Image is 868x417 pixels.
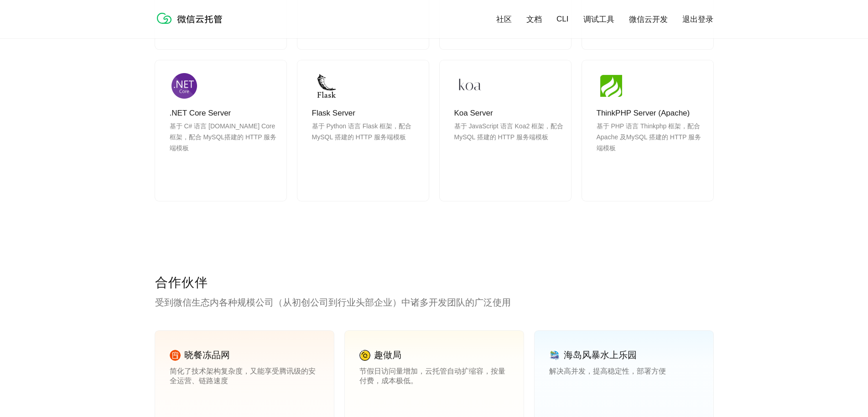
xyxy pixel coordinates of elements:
[170,121,279,164] p: 基于 C# 语言 [DOMAIN_NAME] Core 框架，配合 MySQL搭建的 HTTP 服务端模板
[155,296,713,309] p: 受到微信生态内各种规模公司（从初创公司到行业头部企业）中诸多开发团队的广泛使用
[564,349,637,361] p: 海岛风暴水上乐园
[597,121,706,164] p: 基于 PHP 语言 Thinkphp 框架，配合 Apache 及MySQL 搭建的 HTTP 服务端模板
[496,14,512,25] a: 社区
[454,108,564,119] p: Koa Server
[556,15,568,24] a: CLI
[155,9,228,27] img: 微信云托管
[312,108,421,119] p: Flask Server
[682,14,713,25] a: 退出登录
[312,121,421,164] p: 基于 Python 语言 Flask 框架，配合 MySQL 搭建的 HTTP 服务端模板
[583,14,614,25] a: 调试工具
[454,121,564,164] p: 基于 JavaScript 语言 Koa2 框架，配合 MySQL 搭建的 HTTP 服务端模板
[374,349,401,361] p: 趣做局
[629,14,668,25] a: 微信云开发
[549,367,699,385] p: 解决高并发，提高稳定性，部署方便
[526,14,542,25] a: 文档
[170,367,319,385] p: 简化了技术架构复杂度，又能享受腾讯级的安全运营、链路速度
[184,349,230,361] p: 晓餐冻品网
[170,108,279,119] p: .NET Core Server
[155,274,713,292] p: 合作伙伴
[155,21,228,29] a: 微信云托管
[359,367,509,385] p: 节假日访问量增加，云托管自动扩缩容，按量付费，成本极低。
[597,108,706,119] p: ThinkPHP Server (Apache)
